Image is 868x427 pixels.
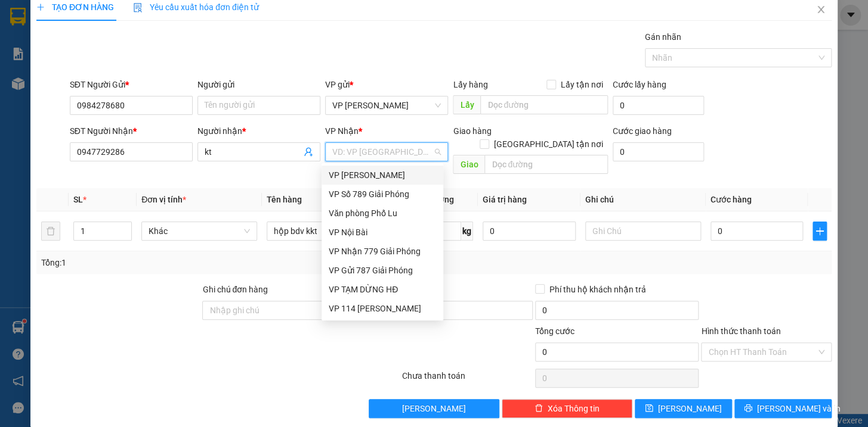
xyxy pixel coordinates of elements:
[585,222,701,241] input: Ghi Chú
[744,404,752,413] span: printer
[580,188,706,211] th: Ghi chú
[322,261,443,280] div: VP Gửi 787 Giải Phóng
[545,283,651,296] span: Phí thu hộ khách nhận trả
[72,28,146,48] b: Sao Việt
[329,226,436,239] div: VP Nội Bài
[645,404,653,413] span: save
[202,301,366,320] input: Ghi chú đơn hàng
[453,80,487,89] span: Lấy hàng
[329,169,436,182] div: VP [PERSON_NAME]
[267,195,302,204] span: Tên hàng
[202,285,268,294] label: Ghi chú đơn hàng
[322,204,443,223] div: Văn phòng Phố Lu
[483,195,527,204] span: Giá trị hàng
[535,404,543,413] span: delete
[483,222,576,241] input: 0
[734,399,832,418] button: printer[PERSON_NAME] và In
[329,264,436,277] div: VP Gửi 787 Giải Phóng
[484,155,608,174] input: Dọc đường
[329,188,436,201] div: VP Số 789 Giải Phóng
[402,402,466,415] span: [PERSON_NAME]
[304,147,313,157] span: user-add
[461,222,473,241] span: kg
[197,124,320,138] div: Người nhận
[369,399,499,418] button: [PERSON_NAME]
[329,245,436,258] div: VP Nhận 779 Giải Phóng
[613,126,672,136] label: Cước giao hàng
[711,195,752,204] span: Cước hàng
[613,80,666,89] label: Cước lấy hàng
[635,399,732,418] button: save[PERSON_NAME]
[329,207,436,220] div: Văn phòng Phố Lu
[701,326,780,336] label: Hình thức thanh toán
[322,223,443,242] div: VP Nội Bài
[757,402,841,415] span: [PERSON_NAME] và In
[556,78,608,91] span: Lấy tận nơi
[453,95,480,114] span: Lấy
[159,10,288,29] b: [DOMAIN_NAME]
[322,185,443,204] div: VP Số 789 Giải Phóng
[41,222,60,241] button: delete
[322,166,443,185] div: VP Bảo Hà
[329,302,436,315] div: VP 114 [PERSON_NAME]
[645,32,681,42] label: Gán nhãn
[73,195,83,204] span: SL
[149,222,250,240] span: Khác
[329,283,436,296] div: VP TẠM DỪNG HĐ
[70,124,193,138] div: SĐT Người Nhận
[36,2,114,12] span: TẠO ĐƠN HÀNG
[480,95,608,114] input: Dọc đường
[322,280,443,299] div: VP TẠM DỪNG HĐ
[453,126,491,136] span: Giao hàng
[7,69,96,89] h2: WE1I1DEY
[133,2,259,12] span: Yêu cầu xuất hóa đơn điện tử
[36,3,45,11] span: plus
[401,369,534,390] div: Chưa thanh toán
[502,399,632,418] button: deleteXóa Thông tin
[658,402,722,415] span: [PERSON_NAME]
[548,402,600,415] span: Xóa Thông tin
[141,195,186,204] span: Đơn vị tính
[613,142,704,161] input: Cước giao hàng
[489,138,608,151] span: [GEOGRAPHIC_DATA] tận nơi
[267,222,382,241] input: VD: Bàn, Ghế
[41,256,336,269] div: Tổng: 1
[453,155,484,174] span: Giao
[816,5,826,14] span: close
[322,299,443,318] div: VP 114 Trần Nhật Duật
[133,3,143,13] img: icon
[325,78,448,91] div: VP gửi
[332,96,441,114] span: VP Gia Lâm
[613,96,704,115] input: Cước lấy hàng
[813,226,826,236] span: plus
[197,78,320,91] div: Người gửi
[63,69,288,144] h2: VP Nhận: VP Hàng LC
[7,10,66,69] img: logo.jpg
[813,222,827,241] button: plus
[322,242,443,261] div: VP Nhận 779 Giải Phóng
[535,326,574,336] span: Tổng cước
[70,78,193,91] div: SĐT Người Gửi
[325,126,359,136] span: VP Nhận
